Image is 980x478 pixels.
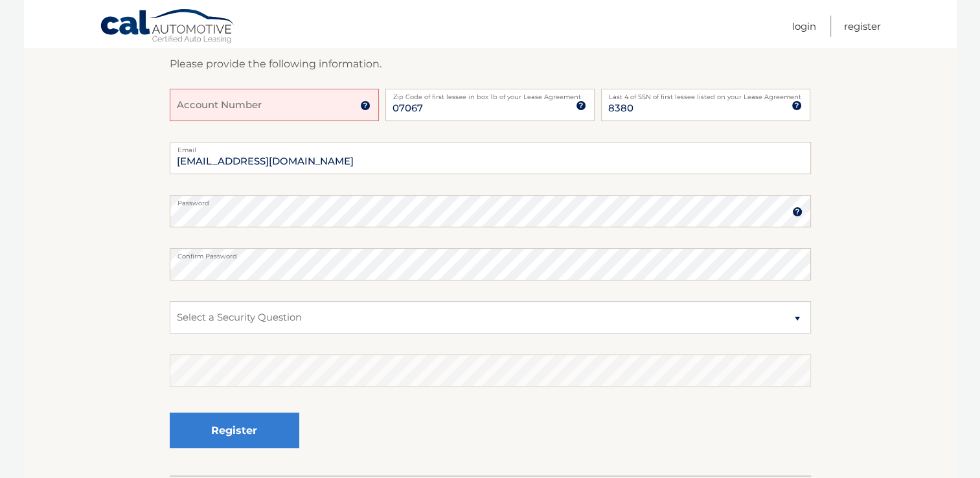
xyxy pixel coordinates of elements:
label: Confirm Password [170,248,811,258]
img: tooltip.svg [360,100,370,111]
a: Login [792,16,816,37]
label: Email [170,142,811,152]
input: SSN or EIN (last 4 digits only) [601,89,810,121]
img: tooltip.svg [792,100,802,111]
button: Register [170,413,299,448]
p: Please provide the following information. [170,55,811,73]
input: Zip Code [385,89,595,121]
label: Password [170,195,811,205]
input: Account Number [170,89,379,121]
input: Email [170,142,811,174]
img: tooltip.svg [792,207,803,217]
a: Register [844,16,881,37]
label: Zip Code of first lessee in box 1b of your Lease Agreement [385,89,595,99]
a: Cal Automotive [100,8,236,46]
label: Last 4 of SSN of first lessee listed on your Lease Agreement [601,89,810,99]
img: tooltip.svg [576,100,586,111]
